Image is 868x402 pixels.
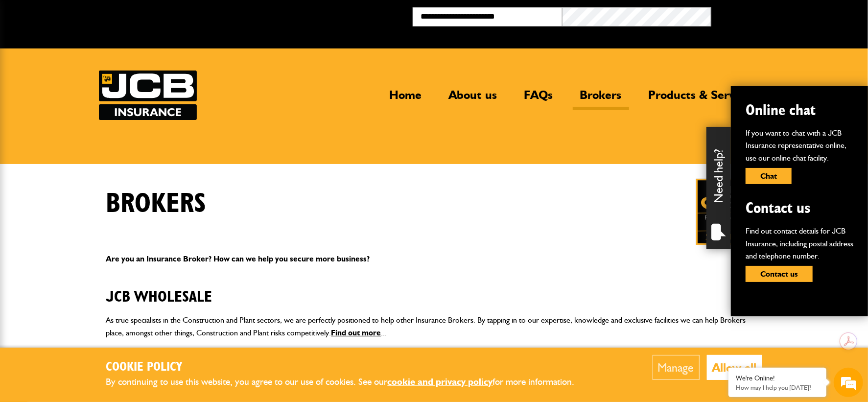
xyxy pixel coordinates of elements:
p: Are you an Insurance Broker? How can we help you secure more business? [106,253,762,265]
div: Minimize live chat window [161,5,184,28]
a: Products & Services [641,88,762,110]
p: Find out contact details for JCB Insurance, including postal address and telephone number. [746,225,853,262]
a: Home [382,88,429,110]
textarea: Type your message and hit 'Enter' [13,177,179,293]
a: Get your insurance quote in just 2-minutes [696,179,762,245]
a: Brokers [573,88,629,110]
p: How may I help you today? [736,384,819,391]
em: Start Chat [133,302,178,315]
a: JCB Insurance Services [99,71,197,120]
h2: Online chat [746,101,853,119]
p: If you want to chat with a JCB Insurance representative online, use our online chat facility. [746,127,853,165]
img: Quick Quote [696,179,762,245]
button: Manage [653,355,700,380]
div: Chat with us now [51,55,164,68]
div: Need help? [706,127,731,249]
h2: New Agency Application [106,347,762,380]
button: Broker Login [711,7,861,23]
h2: Cookie Policy [106,360,591,375]
div: We're Online! [736,374,819,382]
button: Allow all [707,355,762,380]
a: Find out more [331,328,381,337]
input: Enter your last name [13,91,179,112]
h1: Brokers [106,188,207,220]
img: d_20077148190_company_1631870298795_20077148190 [17,54,41,68]
button: Contact us [746,266,813,282]
input: Enter your email address [13,119,179,141]
h2: JCB Wholesale [106,273,762,306]
img: JCB Insurance Services logo [99,71,197,120]
a: FAQs [517,88,561,110]
a: About us [442,88,505,110]
a: cookie and privacy policy [388,376,493,387]
h2: Contact us [746,199,853,217]
p: As true specialists in the Construction and Plant sectors, we are perfectly positioned to help ot... [106,314,762,339]
button: Chat [746,168,792,184]
p: By continuing to use this website, you agree to our use of cookies. See our for more information. [106,375,591,390]
input: Enter your phone number [13,148,179,170]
